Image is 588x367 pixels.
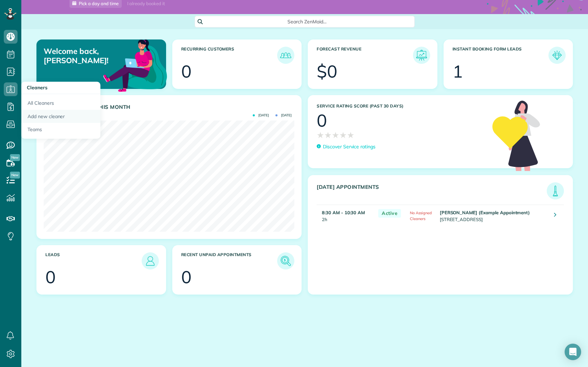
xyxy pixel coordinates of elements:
div: 1 [453,63,463,80]
span: ★ [317,129,324,141]
a: Add new cleaner [21,110,100,123]
span: New [10,154,20,161]
p: Welcome back, [PERSON_NAME]! [44,47,124,65]
div: 0 [181,63,192,80]
h3: Instant Booking Form Leads [453,47,549,64]
span: Cleaners [27,84,47,91]
a: Discover Service ratings [317,143,375,150]
span: ★ [324,129,332,141]
h3: Forecast Revenue [317,47,413,64]
img: dashboard_welcome-42a62b7d889689a78055ac9021e634bf52bae3f8056760290aed330b23ab8690.png [102,32,168,98]
p: Discover Service ratings [323,143,375,150]
h3: Leads [45,252,142,269]
td: 2h [317,205,375,226]
h3: Recurring Customers [181,47,277,64]
a: Teams [21,123,100,139]
img: icon_forecast_revenue-8c13a41c7ed35a8dcfafea3cbb826a0462acb37728057bba2d056411b612bbbe.png [415,48,428,62]
span: No Assigned Cleaners [410,210,432,221]
span: ★ [332,129,339,141]
div: $0 [317,63,337,80]
span: Pick a day and time [79,1,119,6]
strong: 8:30 AM - 10:30 AM [322,210,365,215]
img: icon_leads-1bed01f49abd5b7fead27621c3d59655bb73ed531f8eeb49469d10e621d6b896.png [143,254,157,268]
span: [DATE] [275,114,292,117]
img: icon_recurring_customers-cf858462ba22bcd05b5a5880d41d6543d210077de5bb9ebc9590e49fd87d84ed.png [279,48,293,62]
span: ★ [347,129,355,141]
td: [STREET_ADDRESS] [438,205,549,226]
img: icon_unpaid_appointments-47b8ce3997adf2238b356f14209ab4cced10bd1f174958f3ca8f1d0dd7fffeee.png [279,254,293,268]
h3: Recent unpaid appointments [181,252,277,269]
div: 0 [181,268,192,286]
img: icon_todays_appointments-901f7ab196bb0bea1936b74009e4eb5ffbc2d2711fa7634e0d609ed5ef32b18b.png [548,184,562,198]
span: New [10,172,20,179]
strong: [PERSON_NAME] (Example Appointment) [440,210,530,215]
div: 0 [317,112,327,129]
span: ★ [339,129,347,141]
img: icon_form_leads-04211a6a04a5b2264e4ee56bc0799ec3eb69b7e499cbb523a139df1d13a81ae0.png [550,48,564,62]
h3: [DATE] Appointments [317,184,547,199]
h3: Service Rating score (past 30 days) [317,104,486,108]
h3: Actual Revenue this month [45,104,294,110]
div: 0 [45,268,56,286]
a: All Cleaners [21,94,100,110]
span: Active [378,209,401,218]
span: [DATE] [253,114,269,117]
div: Open Intercom Messenger [565,344,581,360]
